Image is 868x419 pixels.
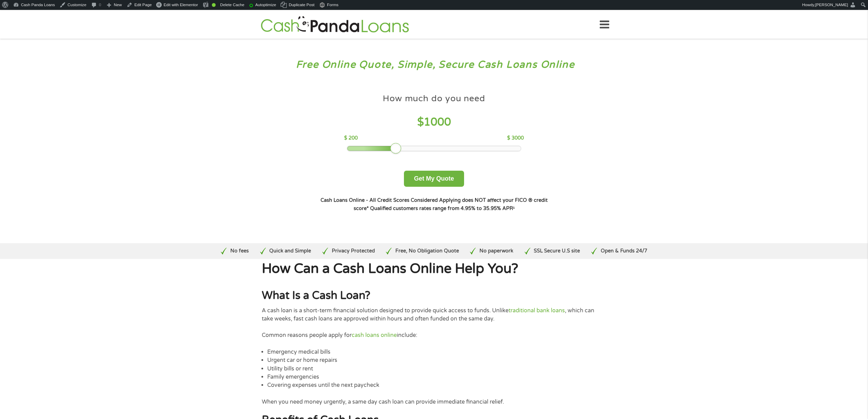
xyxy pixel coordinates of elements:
[344,134,358,142] p: $ 200
[262,306,606,323] p: A cash loan is a short-term financial solution designed to provide quick access to funds. Unlike ...
[424,116,451,129] span: 1000
[267,365,606,373] p: Utility bills or rent
[212,3,216,7] div: Good
[267,373,606,381] p: Family emergencies
[354,197,548,211] strong: Applying does NOT affect your FICO ® credit score*
[20,58,849,71] h3: Free Online Quote, Simple, Secure Cash Loans Online
[815,2,848,7] span: [PERSON_NAME]
[262,262,606,276] h1: How Can a Cash Loans Online Help You?
[404,171,464,187] button: Get My Quote
[269,247,311,255] p: Quick and Simple
[395,247,459,255] p: Free, No Obligation Quote
[344,115,524,129] h4: $
[262,331,606,339] p: Common reasons people apply for include:
[321,197,438,203] strong: Cash Loans Online - All Credit Scores Considered
[352,332,397,339] a: cash loans online
[262,398,606,406] p: When you need money urgently, a same day cash loan can provide immediate financial relief.
[383,93,485,104] h4: How much do you need
[601,247,647,255] p: Open & Funds 24/7
[479,247,513,255] p: No paperwork
[267,348,606,356] p: Emergency medical bills
[259,15,411,35] img: GetLoanNow Logo
[332,247,375,255] p: Privacy Protected
[262,289,606,303] h2: What Is a Cash Loan?
[370,206,515,211] strong: Qualified customers rates range from 4.95% to 35.95% APR¹
[230,247,249,255] p: No fees
[267,381,606,389] p: Covering expenses until the next paycheck
[267,356,606,364] p: Urgent car or home repairs
[534,247,580,255] p: SSL Secure U.S site
[507,134,524,142] p: $ 3000
[508,307,565,314] a: traditional bank loans
[164,2,198,7] span: Edit with Elementor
